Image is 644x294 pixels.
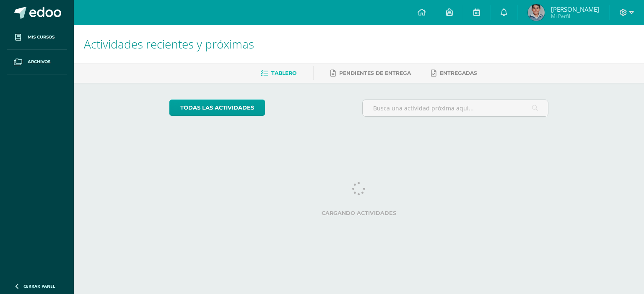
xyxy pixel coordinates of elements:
a: Pendientes de entrega [330,66,411,80]
span: Mis cursos [28,34,55,41]
span: [PERSON_NAME] [551,5,599,13]
span: Pendientes de entrega [339,70,411,76]
input: Busca una actividad próxima aquí... [363,100,548,116]
a: Mis cursos [7,25,67,50]
span: Tablero [271,70,296,76]
a: todas las Actividades [169,100,265,116]
span: Entregadas [440,70,477,76]
a: Archivos [7,50,67,74]
span: Cerrar panel [23,283,55,289]
span: Actividades recientes y próximas [84,36,254,52]
label: Cargando actividades [169,210,549,216]
span: Archivos [28,59,50,65]
img: 1a12fdcced84ae4f98aa9b4244db07b1.png [528,4,545,21]
a: Entregadas [431,66,477,80]
a: Tablero [261,66,296,80]
span: Mi Perfil [551,13,599,20]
